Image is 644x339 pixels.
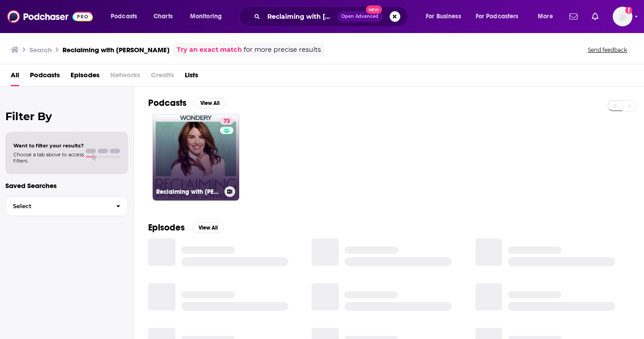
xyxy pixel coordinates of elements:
[194,98,226,109] button: View All
[190,10,222,23] span: Monitoring
[7,8,93,25] img: Podchaser - Follow, Share and Rate Podcasts
[13,142,84,149] span: Want to filter your results?
[341,14,378,19] span: Open Advanced
[6,203,109,209] span: Select
[71,68,100,86] a: Episodes
[625,7,632,14] svg: Add a profile image
[29,46,52,54] h3: Search
[177,45,242,55] a: Try an exact match
[30,68,60,86] a: Podcasts
[613,7,632,26] img: User Profile
[5,110,128,123] h2: Filter By
[470,9,532,24] button: open menu
[111,10,137,23] span: Podcasts
[148,9,178,24] a: Charts
[585,46,630,54] button: Send feedback
[148,97,187,109] h2: Podcasts
[5,181,128,190] p: Saved Searches
[566,9,581,24] a: Show notifications dropdown
[153,114,239,201] a: 73Reclaiming with [PERSON_NAME]
[184,9,233,24] button: open menu
[110,68,140,86] span: Networks
[366,5,382,14] span: New
[426,10,461,23] span: For Business
[248,6,416,27] div: Search podcasts, credits, & more...
[244,45,321,55] span: for more precise results
[11,68,19,86] a: All
[151,68,174,86] span: Credits
[613,7,632,26] span: Logged in as GregKubie
[613,7,632,26] button: Show profile menu
[13,151,84,164] span: Choose a tab above to access filters.
[538,10,553,23] span: More
[476,10,519,23] span: For Podcasters
[588,9,602,24] a: Show notifications dropdown
[148,222,224,233] a: EpisodesView All
[532,9,564,24] button: open menu
[337,11,382,22] button: Open AdvancedNew
[148,222,185,233] h2: Episodes
[224,117,230,126] span: 73
[192,222,224,233] button: View All
[154,10,173,23] span: Charts
[156,188,221,196] h3: Reclaiming with [PERSON_NAME]
[104,9,149,24] button: open menu
[185,68,198,86] a: Lists
[420,9,472,24] button: open menu
[148,97,226,109] a: PodcastsView All
[220,117,233,125] a: 73
[5,196,128,216] button: Select
[264,9,337,24] input: Search podcasts, credits, & more...
[62,46,170,54] h3: Reclaiming with [PERSON_NAME]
